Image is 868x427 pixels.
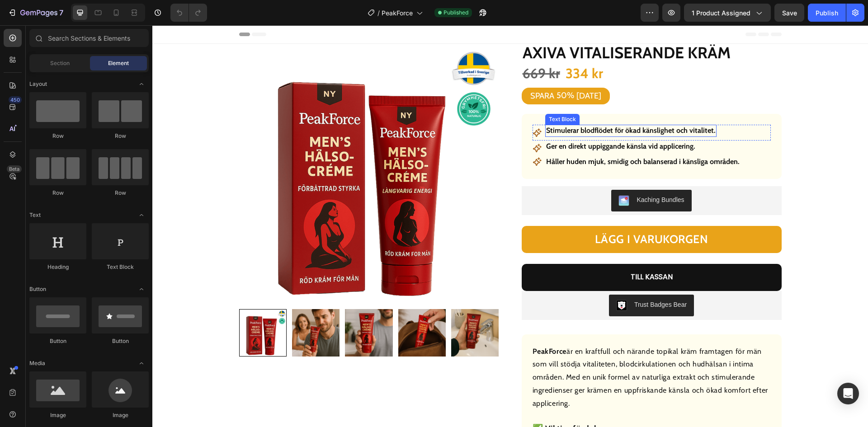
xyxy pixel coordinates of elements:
p: 7 [59,7,63,18]
span: Published [443,9,468,17]
img: CLDR_q6erfwCEAE=.png [464,275,475,286]
div: SPARA [377,64,403,77]
div: LÄGG I VARUKORGEN [443,206,556,223]
button: Publish [808,4,846,22]
button: TILL KASSAN [369,239,629,266]
div: Trust Badges Bear [482,275,534,284]
input: Search Sections & Elements [29,29,149,47]
strong: PeakForce [380,322,414,330]
button: Trust Badges Bear [457,269,542,291]
h3: ✅ Viktiga fördelar [380,398,452,408]
iframe: Design area [152,25,868,427]
button: Kaching Bundles [459,164,539,186]
div: 450 [9,96,22,103]
div: Row [29,189,86,197]
button: 7 [4,4,67,22]
div: 50% [403,64,423,76]
span: Text [29,211,41,219]
img: KachingBundles.png [466,170,477,181]
div: Button [29,337,86,345]
span: Save [782,9,797,17]
div: Heading [29,263,86,271]
div: Image [29,411,86,419]
div: Text Block [395,90,425,98]
button: Save [774,4,804,22]
p: är en kraftfull och närande topikal kräm framtagen för män som vill stödja vitaliteten, blodcirku... [380,322,616,382]
div: Row [92,189,149,197]
span: Section [50,59,70,67]
div: Beta [7,165,22,173]
strong: Ger en direkt uppiggande känsla vid applicering. [394,117,543,125]
div: Text Block [92,263,149,271]
strong: Håller huden mjuk, smidig och balanserad i känsliga områden. [394,132,587,141]
span: Element [108,59,129,67]
div: Publish [816,8,838,18]
button: 1 product assigned [684,4,771,22]
span: Toggle open [134,282,149,296]
div: Kaching Bundles [484,170,532,179]
div: Open Intercom Messenger [837,383,859,404]
span: Layout [29,80,47,88]
span: PeakForce [382,8,413,18]
div: Image [92,411,149,419]
span: 1 product assigned [692,8,750,18]
div: Row [29,132,86,140]
div: Button [92,337,149,345]
div: [DATE] [423,64,450,77]
span: Media [29,359,45,367]
div: 334 kr [412,38,452,58]
span: Toggle open [134,77,149,91]
div: TILL KASSAN [478,245,520,258]
span: Button [29,285,46,293]
div: Row [92,132,149,140]
div: 669 kr [369,38,409,58]
button: LÄGG I VARUKORGEN [369,201,629,228]
span: / [377,8,380,18]
div: Undo/Redo [170,4,207,22]
span: Toggle open [134,208,149,222]
strong: Stimulerar blodflödet för ökad känslighet och vitalitet. [394,101,563,109]
span: Toggle open [134,356,149,371]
